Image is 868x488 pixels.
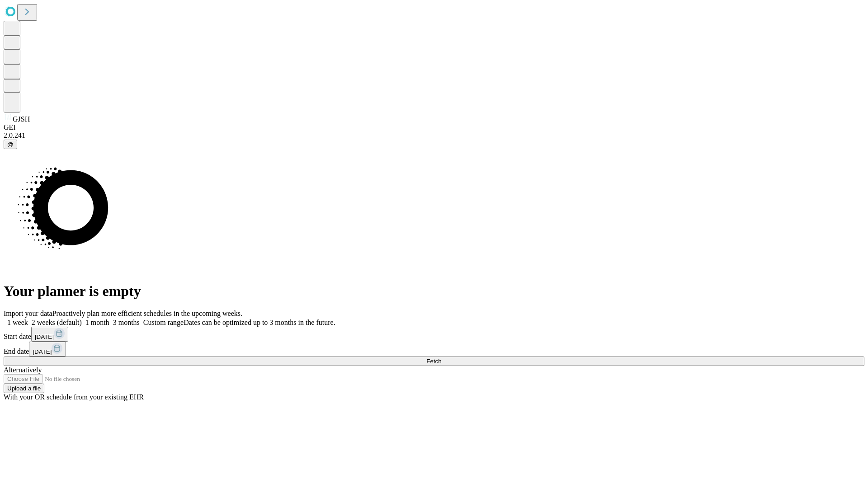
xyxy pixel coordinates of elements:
span: With your OR schedule from your existing EHR [4,393,144,401]
span: [DATE] [33,348,52,355]
div: End date [4,342,864,357]
span: Custom range [143,319,184,326]
button: @ [4,140,17,149]
div: GEI [4,123,864,131]
button: Fetch [4,357,864,366]
span: 1 week [7,319,28,326]
button: [DATE] [29,342,66,357]
span: Dates can be optimized up to 3 months in the future. [184,319,335,326]
span: Import your data [4,310,52,317]
span: Alternatively [4,366,42,374]
span: @ [7,141,14,148]
button: Upload a file [4,384,44,393]
div: Start date [4,327,864,342]
span: GJSH [13,115,30,123]
h1: Your planner is empty [4,283,864,300]
span: 3 months [113,319,140,326]
span: 2 weeks (default) [32,319,82,326]
span: 1 month [85,319,109,326]
span: Proactively plan more efficient schedules in the upcoming weeks. [52,310,242,317]
button: [DATE] [31,327,68,342]
span: [DATE] [35,333,54,340]
span: Fetch [426,358,441,365]
div: 2.0.241 [4,131,864,140]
